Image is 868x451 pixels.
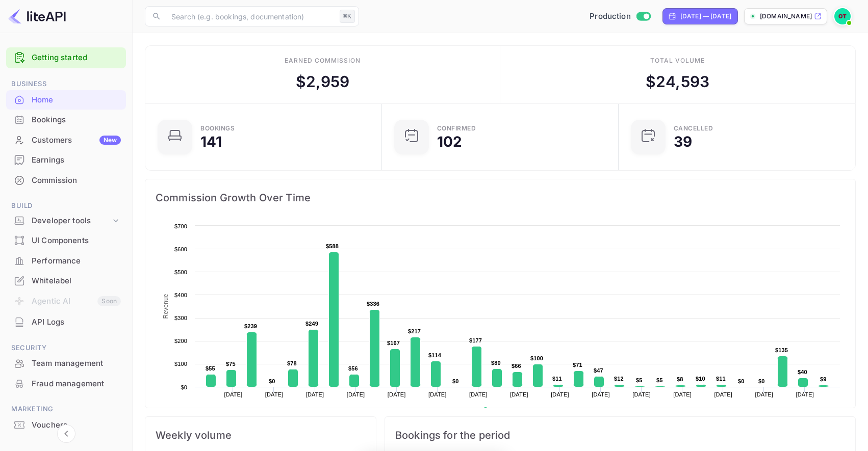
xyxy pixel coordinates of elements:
[224,391,243,397] text: [DATE]
[6,90,126,109] a: Home
[6,130,126,149] a: CustomersNew
[428,352,442,358] text: $114
[674,135,692,149] div: 39
[6,150,126,170] div: Earnings
[6,171,126,190] a: Commission
[32,316,121,328] div: API Logs
[510,391,528,397] text: [DATE]
[174,361,187,367] text: $100
[6,200,126,211] span: Build
[340,10,355,23] div: ⌘K
[200,125,235,131] div: Bookings
[469,391,488,397] text: [DATE]
[437,125,476,131] div: Confirmed
[551,391,569,397] text: [DATE]
[6,374,126,394] div: Fraud management
[614,376,624,382] text: $12
[6,251,126,270] a: Performance
[6,374,126,393] a: Fraud management
[696,376,705,382] text: $10
[755,391,773,397] text: [DATE]
[677,376,683,382] text: $8
[174,246,187,252] text: $600
[428,391,447,397] text: [DATE]
[798,369,807,375] text: $40
[6,110,126,129] a: Bookings
[32,94,121,106] div: Home
[552,376,562,382] text: $11
[590,11,631,22] span: Production
[738,378,745,384] text: $0
[306,391,324,397] text: [DATE]
[6,354,126,374] div: Team management
[469,337,482,343] text: $177
[6,271,126,291] div: Whitelabel
[437,135,462,149] div: 102
[6,47,126,68] div: Getting started
[174,315,187,321] text: $300
[6,342,126,354] span: Security
[32,52,121,64] a: Getting started
[6,312,126,332] div: API Logs
[6,251,126,271] div: Performance
[662,8,738,24] div: Click to change the date range period
[162,294,169,319] text: Revenue
[226,361,236,367] text: $75
[388,391,406,397] text: [DATE]
[265,391,284,397] text: [DATE]
[680,12,731,21] div: [DATE] — [DATE]
[673,391,692,397] text: [DATE]
[491,360,501,366] text: $80
[165,6,336,26] input: Search (e.g. bookings, documentation)
[6,231,126,251] div: UI Components
[181,384,187,390] text: $0
[156,427,366,443] span: Weekly volume
[174,223,187,229] text: $700
[32,235,121,247] div: UI Components
[820,376,827,382] text: $9
[760,12,812,21] p: [DOMAIN_NAME]
[594,367,603,374] text: $47
[32,255,121,267] div: Performance
[716,376,726,382] text: $11
[269,378,275,384] text: $0
[174,292,187,298] text: $400
[6,312,126,331] a: API Logs
[367,301,379,307] text: $336
[156,190,845,206] span: Commission Growth Over Time
[57,425,75,443] button: Collapse navigation
[636,377,643,383] text: $5
[512,363,521,369] text: $66
[650,56,705,65] div: Total volume
[573,362,582,368] text: $71
[32,175,121,187] div: Commission
[6,354,126,373] a: Team management
[492,407,518,414] text: Revenue
[775,347,788,353] text: $135
[32,215,111,227] div: Developer tools
[592,391,610,397] text: [DATE]
[287,360,297,366] text: $78
[6,90,126,110] div: Home
[99,136,121,145] div: New
[6,415,126,435] div: Vouchers
[174,338,187,344] text: $200
[244,323,257,329] text: $239
[174,269,187,275] text: $500
[714,391,732,397] text: [DATE]
[6,110,126,130] div: Bookings
[6,271,126,290] a: Whitelabel
[796,391,814,397] text: [DATE]
[6,415,126,434] a: Vouchers
[530,355,543,361] text: $100
[32,154,121,166] div: Earnings
[6,212,126,230] div: Developer tools
[8,8,66,24] img: LiteAPI logo
[632,391,651,397] text: [DATE]
[646,70,709,93] div: $ 24,593
[6,130,126,150] div: CustomersNew
[285,56,360,65] div: Earned commission
[452,378,459,384] text: $0
[32,114,121,126] div: Bookings
[326,243,339,249] text: $588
